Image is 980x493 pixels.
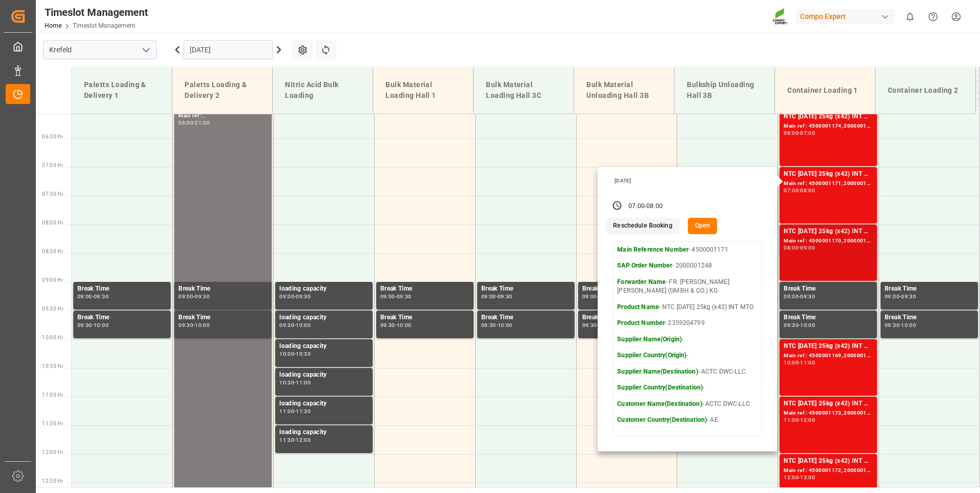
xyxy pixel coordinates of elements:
button: Help Center [922,5,945,28]
span: 11:30 Hr [42,421,63,426]
div: Break Time [582,313,671,323]
div: loading capacity [279,399,369,409]
div: [DATE] [611,177,766,184]
div: 09:30 [94,294,109,299]
strong: Customer Name(Destination) [617,400,702,407]
strong: SAP Order Number [617,262,672,269]
div: loading capacity [279,341,369,352]
div: 09:00 [885,294,900,299]
div: 09:30 [498,294,513,299]
p: - [617,383,758,393]
div: Break Time [481,284,570,294]
div: 21:00 [195,120,210,125]
strong: Forwarder Name [617,278,666,285]
input: Type to search/select [43,40,157,59]
div: 08:00 [784,245,799,250]
div: Container Loading 1 [783,81,867,100]
button: Compo Expert [796,7,899,26]
div: 10:00 [279,352,294,356]
div: 10:00 [784,360,799,365]
strong: Supplier Name(Origin) [617,336,682,343]
p: - FR. [PERSON_NAME] [PERSON_NAME] (GMBH & CO.) KG [617,278,758,296]
div: NTC [DATE] 25kg (x42) INT MTO [784,227,873,237]
div: 10:00 [901,323,916,327]
div: Paletts Loading & Delivery 1 [80,75,164,105]
div: Container Loading 2 [884,81,967,100]
strong: Product Number [617,319,665,326]
div: Main ref : 4500001172, 2000001248 [784,466,873,475]
div: - [395,323,397,327]
div: - [597,323,598,327]
div: 13:00 [800,475,815,480]
div: Main ref : , [178,112,268,120]
div: 09:30 [582,323,597,327]
span: 10:30 Hr [42,363,63,369]
div: 08:00 [646,202,663,211]
div: 12:00 [296,438,311,442]
div: 10:30 [279,380,294,385]
span: 11:00 Hr [42,392,63,398]
div: 09:00 [800,245,815,250]
span: 12:30 Hr [42,478,63,484]
p: - NTC [DATE] 25kg (x42) INT MTO [617,303,758,312]
span: 07:30 Hr [42,191,63,197]
div: - [799,360,800,365]
strong: Product Name [617,303,659,311]
div: - [799,418,800,422]
div: Break Time [178,284,268,294]
div: - [395,294,397,299]
div: 09:30 [481,323,496,327]
div: 09:30 [885,323,900,327]
button: Reschedule Booking [606,218,679,234]
button: open menu [138,42,153,58]
div: - [799,475,800,480]
div: Break Time [885,313,974,323]
div: Nitric Acid Bulk Loading [281,75,364,105]
p: - ACTC DWC-LLC [617,400,758,409]
div: 10:30 [296,352,311,356]
span: 12:00 Hr [42,449,63,455]
div: - [294,294,296,299]
p: - 4500001171 [617,245,758,255]
div: 10:00 [296,323,311,327]
div: 09:30 [800,294,815,299]
div: - [294,438,296,442]
strong: Customer Country(Destination) [617,416,707,423]
div: - [597,294,598,299]
div: - [294,409,296,414]
div: 11:00 [279,409,294,414]
div: 06:00 [178,120,193,125]
div: Break Time [380,284,469,294]
div: - [799,323,800,327]
div: 09:30 [178,323,193,327]
div: 10:00 [498,323,513,327]
div: - [799,188,800,193]
div: - [92,294,94,299]
div: Break Time [178,313,268,323]
div: 10:00 [195,323,210,327]
div: 09:30 [77,323,92,327]
div: 10:00 [800,323,815,327]
div: - [193,120,195,125]
div: 09:00 [582,294,597,299]
div: NTC [DATE] 25kg (x42) INT MTO [784,341,873,352]
div: Main ref : 4500001173, 2000001248 [784,409,873,418]
button: show 0 new notifications [899,5,922,28]
strong: Supplier Name(Destination) [617,368,698,375]
input: DD-MM-YYYY [183,40,273,59]
div: 07:00 [784,188,799,193]
div: Bulk Material Unloading Hall 3B [582,75,666,105]
div: 10:00 [94,323,109,327]
div: Break Time [77,313,167,323]
div: Paletts Loading & Delivery 2 [180,75,264,105]
div: 09:00 [178,294,193,299]
p: - ACTC DWC-LLC [617,367,758,377]
p: - [617,351,758,360]
div: 09:30 [901,294,916,299]
div: loading capacity [279,284,369,294]
div: 09:30 [296,294,311,299]
div: 07:00 [628,202,645,211]
span: 07:00 Hr [42,162,63,168]
p: - [617,335,758,344]
div: 09:00 [279,294,294,299]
